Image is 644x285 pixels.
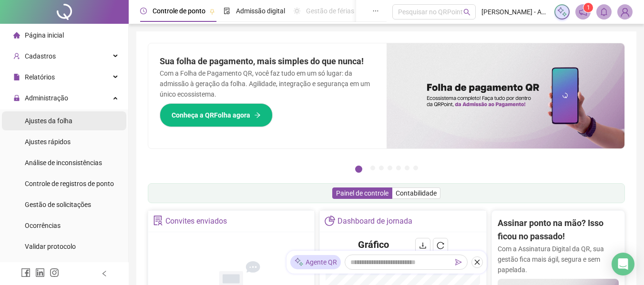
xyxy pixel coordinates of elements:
[160,68,375,99] p: Com a Folha de Pagamento QR, você faz tudo em um só lugar: da admissão à geração da folha. Agilid...
[25,201,91,208] span: Gestão de solicitações
[254,112,261,118] span: arrow-right
[290,255,341,269] div: Agente QR
[437,242,444,249] span: reload
[370,166,375,170] button: 2
[25,138,71,146] span: Ajustes rápidos
[463,9,470,16] span: search
[25,52,56,60] span: Cadastros
[224,8,230,14] span: file-done
[13,95,20,101] span: lock
[25,94,68,102] span: Administração
[396,166,401,170] button: 5
[396,189,437,197] span: Contabilidade
[455,259,462,265] span: send
[209,9,215,14] span: pushpin
[13,53,20,59] span: user-add
[172,110,250,120] span: Conheça a QRFolha agora
[25,73,55,81] span: Relatórios
[600,8,608,16] span: bell
[618,5,632,19] img: 82835
[325,216,335,226] span: pie-chart
[358,238,389,251] h4: Gráfico
[25,222,61,229] span: Ocorrências
[25,159,102,167] span: Análise de inconsistências
[25,117,72,125] span: Ajustes da folha
[160,55,375,68] h2: Sua folha de pagamento, mais simples do que nunca!
[160,103,273,127] button: Conheça a QRFolha agora
[557,7,567,17] img: sparkle-icon.fc2bf0ac1784a2077858766a79e2daf3.svg
[474,259,480,265] span: close
[25,180,114,187] span: Controle de registros de ponto
[372,8,379,14] span: ellipsis
[153,7,205,15] span: Controle de ponto
[498,244,619,275] p: Com a Assinatura Digital da QR, sua gestão fica mais ágil, segura e sem papelada.
[25,243,76,250] span: Validar protocolo
[481,7,549,17] span: [PERSON_NAME] - Audi Master Contabilidade
[405,166,409,170] button: 6
[101,270,108,277] span: left
[336,189,388,197] span: Painel de controle
[35,268,45,277] span: linkedin
[498,216,619,244] h2: Assinar ponto na mão? Isso ficou no passado!
[612,253,634,275] div: Open Intercom Messenger
[294,8,300,14] span: sun
[387,43,625,148] img: banner%2F8d14a306-6205-4263-8e5b-06e9a85ad873.png
[579,8,587,16] span: notification
[21,268,31,277] span: facebook
[355,166,362,173] button: 1
[25,31,64,39] span: Página inicial
[388,166,392,170] button: 4
[165,213,227,229] div: Convites enviados
[50,268,59,277] span: instagram
[294,257,304,267] img: sparkle-icon.fc2bf0ac1784a2077858766a79e2daf3.svg
[337,213,412,229] div: Dashboard de jornada
[419,242,427,249] span: download
[153,216,163,226] span: solution
[413,166,418,170] button: 7
[13,74,20,80] span: file
[379,166,384,170] button: 3
[306,7,354,15] span: Gestão de férias
[587,4,590,11] span: 1
[583,3,593,12] sup: 1
[236,7,285,15] span: Admissão digital
[140,8,147,14] span: clock-circle
[13,32,20,39] span: home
